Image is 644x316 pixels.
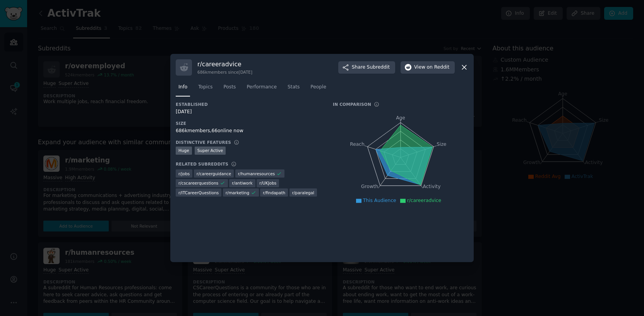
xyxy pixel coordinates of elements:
[197,69,252,75] div: 686k members since [DATE]
[176,109,322,116] div: [DATE]
[407,198,442,203] span: r/careeradvice
[176,81,190,97] a: Info
[195,147,226,155] div: Super Active
[176,121,322,126] h3: Size
[247,84,277,91] span: Performance
[176,102,322,107] h3: Established
[350,141,365,147] tspan: Reach
[197,171,231,176] span: r/ careerguidance
[238,171,275,176] span: r/ humanresources
[427,64,449,71] span: on Reddit
[178,190,219,195] span: r/ ITCareerQuestions
[292,190,314,195] span: r/ paralegal
[176,140,231,145] h3: Distinctive Features
[310,84,326,91] span: People
[367,64,390,71] span: Subreddit
[333,102,371,107] h3: In Comparison
[221,81,238,97] a: Posts
[363,198,396,203] span: This Audience
[176,147,192,155] div: Huge
[178,84,187,91] span: Info
[176,161,228,167] h3: Related Subreddits
[232,180,252,186] span: r/ antiwork
[263,190,285,195] span: r/ findapath
[178,180,218,186] span: r/ cscareerquestions
[338,61,395,74] button: ShareSubreddit
[197,60,252,68] h3: r/ careeradvice
[178,171,190,176] span: r/ jobs
[401,61,455,74] button: Viewon Reddit
[176,128,322,135] div: 686k members, 66 online now
[352,64,390,71] span: Share
[423,184,441,189] tspan: Activity
[361,184,378,189] tspan: Growth
[226,190,249,195] span: r/ marketing
[396,115,405,121] tspan: Age
[308,81,329,97] a: People
[198,84,212,91] span: Topics
[259,180,276,186] span: r/ UKJobs
[288,84,300,91] span: Stats
[437,141,446,147] tspan: Size
[223,84,236,91] span: Posts
[244,81,279,97] a: Performance
[195,81,215,97] a: Topics
[414,64,449,71] span: View
[285,81,302,97] a: Stats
